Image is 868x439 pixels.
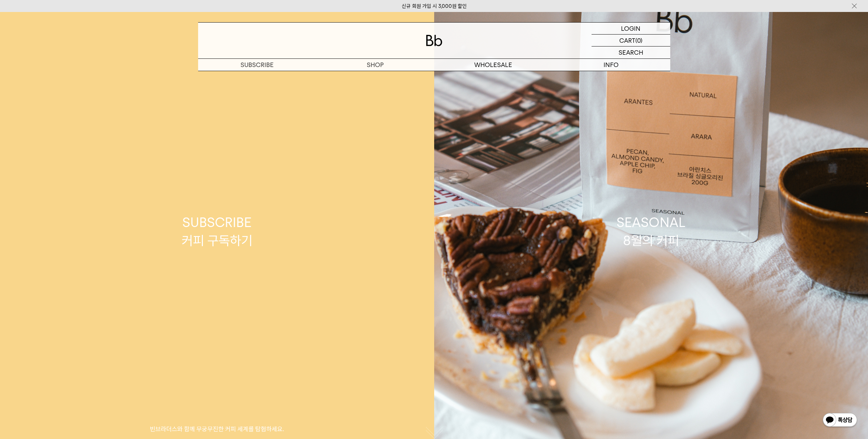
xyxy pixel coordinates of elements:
[182,213,252,250] div: SUBSCRIBE 커피 구독하기
[198,59,316,71] a: SUBSCRIBE
[434,59,552,71] p: WHOLESALE
[592,35,670,46] a: CART (0)
[635,35,643,46] p: (0)
[402,3,467,9] a: 신규 회원 가입 시 3,000원 할인
[426,35,442,46] img: 로고
[552,59,670,71] p: INFO
[822,412,858,429] img: 카카오톡 채널 1:1 채팅 버튼
[621,23,640,34] p: LOGIN
[592,23,670,35] a: LOGIN
[316,59,434,71] a: SHOP
[617,213,686,250] div: SEASONAL 8월의 커피
[619,35,635,46] p: CART
[619,46,643,58] p: SEARCH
